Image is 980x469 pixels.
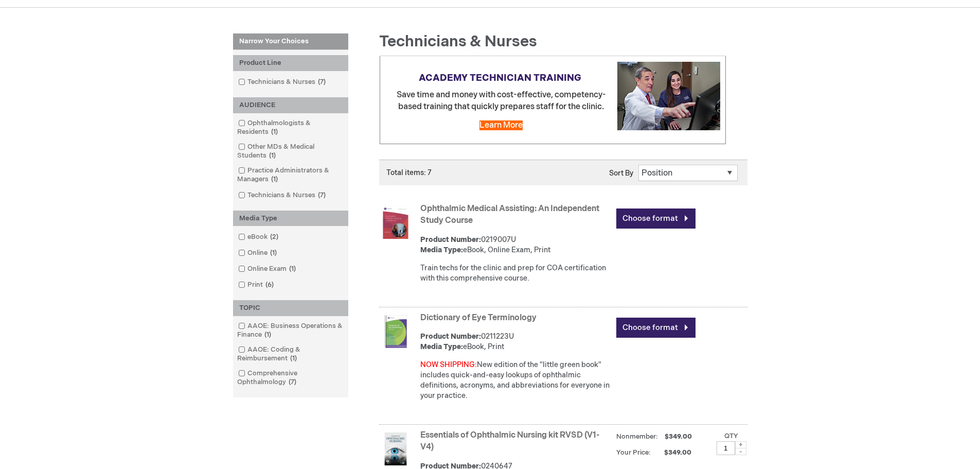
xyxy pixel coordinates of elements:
[286,378,299,386] span: 7
[617,62,720,130] img: Explore cost-effective Academy technician training programs
[236,248,281,258] a: Online1
[269,128,280,136] span: 1
[268,233,281,241] span: 2
[420,246,463,254] strong: Media Type:
[616,209,696,229] a: Choose format
[479,120,523,130] a: Learn More
[385,90,720,113] p: Save time and money with cost-effective, competency-based training that quickly prepares staff fo...
[236,166,346,184] a: Practice Administrators & Managers1
[420,360,477,369] font: NOW SHIPPING:
[420,235,611,255] div: 0219007U eBook, Online Exam, Print
[315,78,328,86] span: 7
[263,281,276,289] span: 6
[233,97,348,113] div: AUDIENCE
[236,232,282,242] a: eBook2
[269,175,280,183] span: 1
[420,332,481,341] strong: Product Number:
[386,168,432,177] span: Total items: 7
[266,151,278,160] span: 1
[609,169,633,178] label: Sort By
[379,32,537,51] span: Technicians & Nurses
[420,360,611,401] div: New edition of the "little green book" includes quick-and-easy lookups of ophthalmic definitions,...
[616,430,658,443] strong: Nonmember:
[379,206,412,239] img: Ophthalmic Medical Assisting: An Independent Study Course
[315,191,328,199] span: 7
[236,190,330,200] a: Technicians & Nurses7
[420,313,537,323] a: Dictionary of Eye Terminology
[420,263,611,284] div: Train techs for the clinic and prep for COA certification with this comprehensive course.
[236,321,346,340] a: AAOE: Business Operations & Finance1
[663,432,693,441] span: $349.00
[233,55,348,71] div: Product Line
[236,264,300,274] a: Online Exam1
[724,432,738,440] label: Qty
[236,369,346,387] a: Comprehensive Ophthalmology7
[236,345,346,363] a: AAOE: Coding & Reimbursement1
[236,280,278,290] a: Print6
[379,432,412,465] img: Essentials of Ophthalmic Nursing kit RVSD (V1-V4)
[236,118,346,137] a: Ophthalmologists & Residents1
[233,211,348,227] div: Media Type
[420,235,481,244] strong: Product Number:
[288,354,299,362] span: 1
[616,318,696,338] a: Choose format
[419,73,581,83] strong: ACADEMY TECHNICIAN TRAINING
[652,448,693,457] span: $349.00
[233,300,348,316] div: TOPIC
[420,342,463,351] strong: Media Type:
[236,77,330,87] a: Technicians & Nurses7
[420,204,599,225] a: Ophthalmic Medical Assisting: An Independent Study Course
[717,441,735,455] input: Qty
[268,249,279,257] span: 1
[616,448,651,457] strong: Your Price:
[233,33,348,50] strong: Narrow Your Choices
[262,331,274,339] span: 1
[420,430,599,452] a: Essentials of Ophthalmic Nursing kit RVSD (V1-V4)
[236,142,346,161] a: Other MDs & Medical Students1
[287,265,298,273] span: 1
[420,332,611,352] div: 0211223U eBook, Print
[379,315,412,348] img: Dictionary of Eye Terminology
